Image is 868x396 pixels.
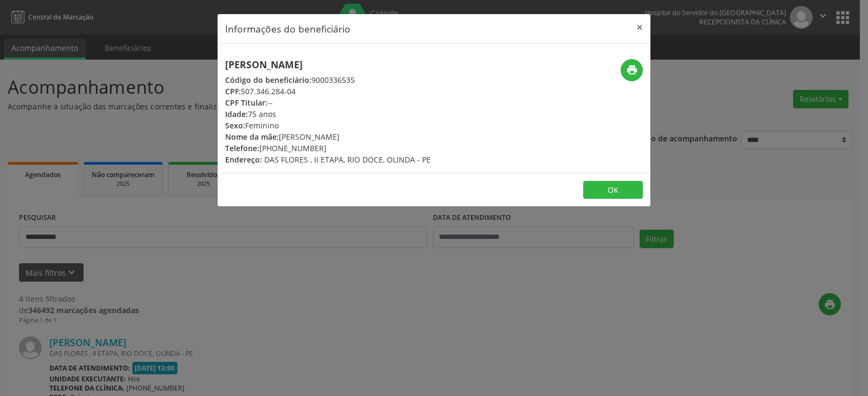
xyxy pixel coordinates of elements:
button: OK [583,181,643,199]
div: [PHONE_NUMBER] [225,142,431,154]
span: CPF: [225,86,241,96]
span: Código do beneficiário: [225,75,311,85]
span: Nome da mãe: [225,132,279,142]
h5: [PERSON_NAME] [225,59,431,70]
i: print [626,64,638,76]
span: Telefone: [225,143,259,153]
span: Idade: [225,109,248,119]
h5: Informações do beneficiário [225,22,350,36]
div: [PERSON_NAME] [225,131,431,142]
button: print [621,59,643,81]
div: 507.346.284-04 [225,86,431,97]
span: Endereço: [225,154,262,165]
span: CPF Titular: [225,98,267,108]
span: DAS FLORES , II ETAPA, RIO DOCE, OLINDA - PE [264,154,431,165]
button: Close [629,14,650,41]
div: 9000336535 [225,74,431,86]
div: 75 anos [225,108,431,120]
div: -- [225,97,431,108]
span: Sexo: [225,120,245,131]
div: Feminino [225,120,431,131]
